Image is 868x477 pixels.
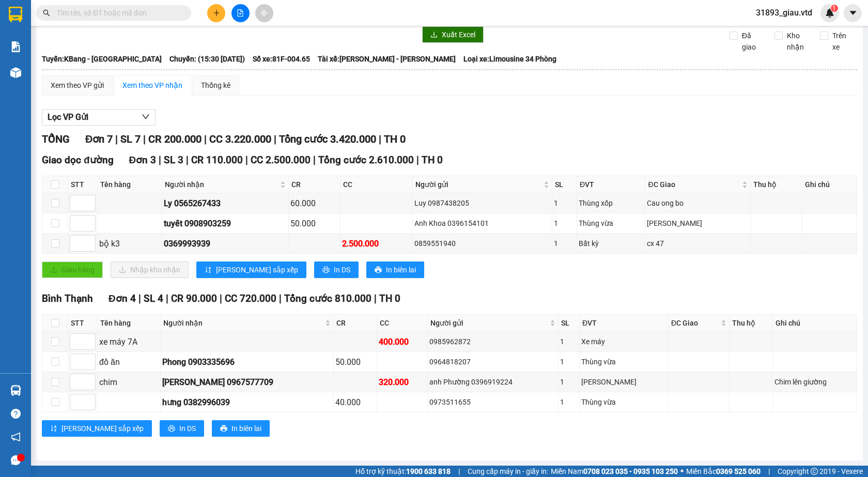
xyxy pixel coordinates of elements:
[191,154,243,166] span: CR 110.000
[583,467,678,475] strong: 0708 023 035 - 0935 103 250
[42,293,93,304] span: Bình Thạnh
[290,217,338,230] div: 50.000
[8,72,93,85] div: 140.000
[253,53,310,65] span: Số xe: 81F-004.65
[99,9,182,21] div: Bình Thạnh
[686,466,761,477] span: Miền Bắc
[848,8,858,18] span: caret-down
[279,133,376,145] span: Tổng cước 3.420.000
[164,237,287,250] div: 0369993939
[429,336,556,347] div: 0985962872
[463,53,556,65] span: Loại xe: Limousine 34 Phòng
[220,425,227,433] span: printer
[429,356,556,367] div: 0964818207
[458,466,460,477] span: |
[164,197,287,210] div: Ly 0565267433
[314,261,359,278] button: printerIn DS
[212,420,270,437] button: printerIn biên lai
[260,9,268,17] span: aim
[468,466,548,477] span: Cung cấp máy in - giấy in:
[8,73,24,84] span: CR :
[68,315,98,332] th: STT
[773,315,857,332] th: Ghi chú
[581,396,667,408] div: Thùng vừa
[9,7,22,22] img: logo-vxr
[99,54,114,65] span: DĐ:
[671,317,719,329] span: ĐC Giao
[10,385,21,396] img: warehouse-icon
[379,133,381,145] span: |
[99,10,123,21] span: Nhận:
[560,376,578,388] div: 1
[98,176,162,193] th: Tên hàng
[560,336,578,347] div: 1
[647,218,749,229] div: [PERSON_NAME]
[774,376,855,388] div: Chim lên giường
[48,111,88,124] span: Lọc VP Gửi
[114,48,178,66] span: đak nông
[201,80,230,91] div: Thống kê
[768,466,770,477] span: |
[289,176,340,193] th: CR
[442,29,475,40] span: Xuất Excel
[160,420,204,437] button: printerIn DS
[414,218,550,229] div: Anh Khoa 0396154101
[11,455,21,465] span: message
[237,9,244,17] span: file-add
[318,53,456,65] span: Tài xế: [PERSON_NAME] - [PERSON_NAME]
[51,80,104,91] div: Xem theo VP gửi
[220,293,222,304] span: |
[751,176,802,193] th: Thu hộ
[42,261,103,278] button: uploadGiao hàng
[231,4,250,22] button: file-add
[375,266,382,274] span: printer
[162,356,332,368] div: Phong 0903335696
[414,238,550,249] div: 0859551940
[209,133,271,145] span: CC 3.220.000
[255,4,273,22] button: aim
[11,409,21,419] span: question-circle
[414,197,550,209] div: Luy 0987438205
[9,9,91,21] div: KBang
[379,293,400,304] span: TH 0
[143,133,146,145] span: |
[57,7,179,19] input: Tìm tên, số ĐT hoặc mã đơn
[166,293,168,304] span: |
[205,266,212,274] span: sort-ascending
[11,432,21,442] span: notification
[142,113,150,121] span: down
[374,293,377,304] span: |
[379,376,426,389] div: 320.000
[144,293,163,304] span: SL 4
[680,469,684,473] span: ⚪️
[579,218,643,229] div: Thùng vừa
[832,5,836,12] span: 1
[831,5,838,12] sup: 1
[648,179,740,190] span: ĐC Giao
[825,8,834,18] img: icon-new-feature
[406,467,451,475] strong: 1900 633 818
[377,315,428,332] th: CC
[342,237,410,250] div: 2.500.000
[115,133,118,145] span: |
[430,31,438,39] span: download
[98,315,161,332] th: Tên hàng
[122,80,182,91] div: Xem theo VP nhận
[335,396,375,409] div: 40.000
[245,154,248,166] span: |
[171,293,217,304] span: CR 90.000
[335,356,375,368] div: 50.000
[552,176,577,193] th: SL
[231,423,261,434] span: In biên lai
[379,335,426,348] div: 400.000
[802,176,857,193] th: Ghi chú
[355,466,451,477] span: Hỗ trợ kỹ thuật:
[647,197,749,209] div: Cau ong bo
[213,9,220,17] span: plus
[207,4,225,22] button: plus
[163,317,323,329] span: Người nhận
[366,261,424,278] button: printerIn biên lai
[164,217,287,230] div: tuyết 0908903259
[416,154,419,166] span: |
[99,237,160,250] div: bộ k3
